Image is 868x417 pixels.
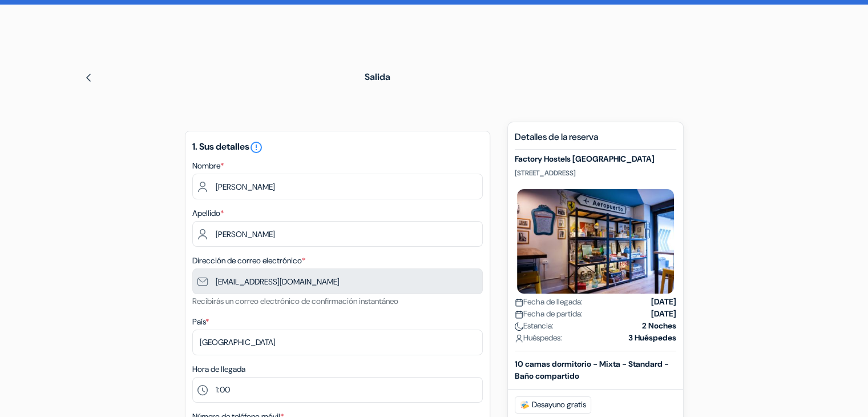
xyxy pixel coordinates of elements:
[651,296,676,308] strong: [DATE]
[192,268,483,294] input: Introduzca la dirección de correo electrónico
[515,169,676,178] p: [STREET_ADDRESS]
[365,71,390,83] span: Salida
[515,332,562,344] span: Huéspedes:
[249,141,263,153] a: error_outline
[628,332,676,344] strong: 3 Huéspedes
[192,207,224,219] label: Apellido
[515,334,523,343] img: user_icon.svg
[84,73,93,82] img: left_arrow.svg
[515,320,554,332] span: Estancia:
[515,296,583,308] span: Fecha de llegada:
[520,400,530,410] img: free_breakfast.svg
[192,316,209,328] label: País
[651,308,676,320] strong: [DATE]
[515,322,523,331] img: moon.svg
[192,221,483,247] input: Introduzca el apellido
[515,131,676,150] h5: Detalles de la reserva
[192,141,483,154] h5: 1. Sus detalles
[192,296,398,306] small: Recibirás un correo electrónico de confirmación instantáneo
[192,255,305,267] label: Dirección de correo electrónico
[515,310,523,319] img: calendar.svg
[515,359,669,381] b: 10 camas dormitorio - Mixta - Standard - Baño compartido
[249,141,263,154] i: error_outline
[642,320,676,332] strong: 2 Noches
[515,154,676,164] h5: Factory Hostels [GEOGRAPHIC_DATA]
[192,160,224,172] label: Nombre
[192,174,483,199] input: Ingrese el nombre
[515,298,523,307] img: calendar.svg
[515,396,591,414] span: Desayuno gratis
[515,308,583,320] span: Fecha de partida:
[192,363,245,375] label: Hora de llegada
